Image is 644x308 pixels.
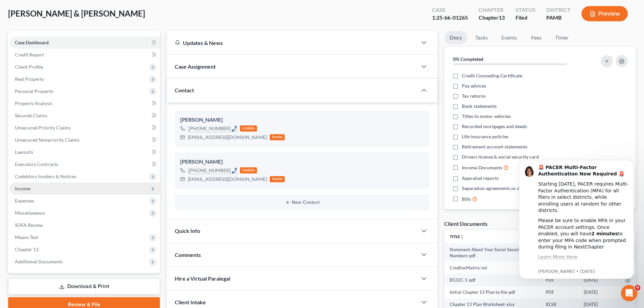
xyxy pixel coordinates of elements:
div: home [270,176,285,182]
td: CreditorMatrix-txt [444,262,540,274]
td: B122C-1-pdf [444,274,540,286]
div: Filed [516,14,535,22]
a: Credit Report [9,49,160,61]
span: Executory Contracts [15,161,58,167]
div: [PERSON_NAME] [180,116,424,124]
iframe: Intercom live chat [621,285,637,301]
span: Additional Documents [15,259,63,264]
span: Case Dashboard [15,40,49,45]
td: PDF [540,286,578,299]
iframe: Intercom notifications message [509,150,644,290]
a: Executory Contracts [9,158,160,170]
span: Credit Counseling Certificate [462,72,522,79]
span: Pay advices [462,82,486,89]
div: home [270,134,285,140]
a: Lawsuits [9,146,160,158]
div: Chapter [479,14,505,22]
a: Docs [444,31,467,44]
a: Fees [525,31,547,44]
i: unfold_more [460,235,464,239]
span: Drivers license & social security card [462,153,539,160]
span: Income [15,186,30,191]
span: Recorded mortgages and deeds [462,123,527,130]
span: Personal Property [15,88,53,94]
span: Client Profile [15,64,43,70]
span: Hire a Virtual Paralegal [175,275,230,282]
div: 1:25-bk-01265 [432,14,468,22]
div: Chapter [479,6,505,14]
span: 9 [635,285,640,290]
div: Updates & News [175,39,409,46]
a: Secured Claims [9,110,160,122]
button: New Contact [180,200,424,205]
td: Statement About Your Social Security Numbers-pdf [444,243,540,262]
div: Call: +1 (717) 729-0372 [188,125,237,132]
span: Bills [462,196,471,203]
span: Means Test [15,234,38,240]
span: Client Intake [175,299,206,305]
img: hfpfyWBK5wQHBAGPgDf9c6qAYOxxMAAAAASUVORK5CYII= [232,167,237,173]
a: Case Dashboard [9,37,160,49]
span: Secured Claims [15,113,47,118]
span: Contact [175,87,194,93]
span: Retirement account statements [462,143,527,150]
div: PAMB [546,14,571,22]
a: Tasks [470,31,493,44]
a: Events [496,31,523,44]
span: Tax returns [462,93,485,99]
div: [EMAIL_ADDRESS][DOMAIN_NAME] [188,134,267,141]
a: Titleunfold_more [450,234,464,239]
span: Expenses [15,198,34,204]
span: Chapter 13 [15,246,39,252]
a: SOFA Review [9,219,160,231]
span: Quick Info [175,228,200,234]
a: Download & Print [8,279,160,294]
span: Property Analysis [15,100,52,106]
span: Titles to motor vehicles [462,113,511,120]
div: [EMAIL_ADDRESS][DOMAIN_NAME] [188,176,267,183]
div: District [546,6,571,14]
a: Unsecured Priority Claims [9,122,160,134]
span: Bank statements [462,103,497,110]
span: 13 [499,14,505,21]
div: Case [432,6,468,14]
strong: 0% Completed [453,56,483,62]
td: [DATE] [578,286,620,299]
div: mobile [240,167,257,173]
span: Credit Report [15,52,44,57]
span: Unsecured Nonpriority Claims [15,137,79,143]
span: Unsecured Priority Claims [15,125,71,131]
a: Unsecured Nonpriority Claims [9,134,160,146]
td: Initial Chapter 13 Plan to file-pdf [444,286,540,299]
span: Lawsuits [15,149,33,155]
span: Codebtors Insiders & Notices [15,173,76,179]
img: hfpfyWBK5wQHBAGPgDf9c6qAYOxxMAAAAASUVORK5CYII= [232,125,237,132]
span: Life insurance policies [462,133,508,140]
span: Income Documents [462,164,502,171]
div: mobile [240,125,257,132]
span: Real Property [15,76,44,82]
div: Call: +1 (717) 217-9723 [188,167,237,174]
span: Separation agreements or decrees of divorces [462,185,557,192]
a: Property Analysis [9,97,160,110]
span: SOFA Review [15,222,43,228]
span: Appraisal reports [462,175,499,182]
a: Timer [550,31,574,44]
span: Miscellaneous [15,210,45,216]
div: [PERSON_NAME] [180,158,424,166]
span: Comments [175,252,201,258]
button: Preview [581,6,628,21]
span: Case Assignment [175,63,216,70]
div: Status [516,6,535,14]
div: Client Documents [444,220,487,227]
